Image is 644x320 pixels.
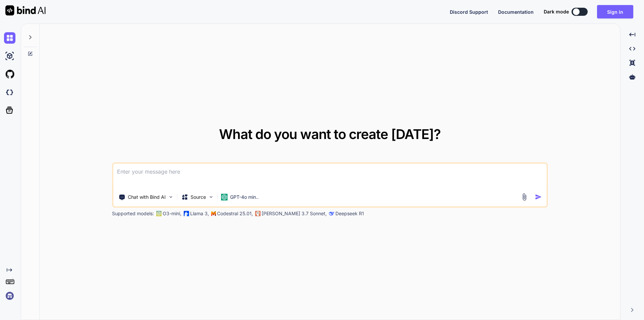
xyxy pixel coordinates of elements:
[544,8,569,15] span: Dark mode
[183,211,189,216] img: Llama2
[112,210,154,217] p: Supported models:
[219,126,441,142] span: What do you want to create [DATE]?
[535,193,542,200] img: icon
[208,194,214,200] img: Pick Models
[163,210,181,217] p: O3-mini,
[190,210,209,217] p: Llama 3,
[255,211,260,216] img: claude
[217,210,253,217] p: Codestral 25.01,
[262,210,327,217] p: [PERSON_NAME] 3.7 Sonnet,
[191,194,206,200] p: Source
[230,194,259,200] p: GPT-4o min..
[128,194,166,200] p: Chat with Bind AI
[450,8,488,15] button: Discord Support
[521,193,528,201] img: attachment
[4,290,15,302] img: signin
[4,32,15,44] img: chat
[4,68,15,80] img: githubLight
[498,9,534,15] span: Documentation
[498,8,534,15] button: Documentation
[4,87,15,98] img: darkCloudIdeIcon
[4,50,15,62] img: ai-studio
[335,210,364,217] p: Deepseek R1
[211,211,216,216] img: Mistral-AI
[221,194,227,200] img: GPT-4o mini
[450,9,488,15] span: Discord Support
[168,194,173,200] img: Pick Tools
[156,211,161,216] img: GPT-4
[329,211,334,216] img: claude
[5,5,46,15] img: Bind AI
[597,5,633,18] button: Sign in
